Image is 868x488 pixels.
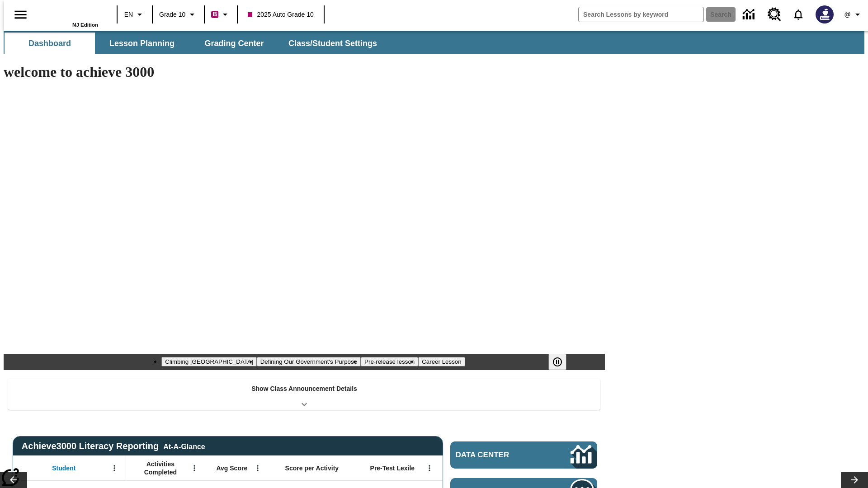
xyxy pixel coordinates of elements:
[548,354,566,370] button: Pause
[361,357,418,366] button: Slide 3 Pre-release lesson
[370,464,415,472] span: Pre-Test Lexile
[579,7,703,22] input: search field
[108,461,121,475] button: Open Menu
[281,33,384,54] button: Class/Student Settings
[39,3,98,28] div: Home
[120,6,149,23] button: Language: EN, Select a language
[841,472,868,488] button: Lesson carousel, Next
[188,461,201,475] button: Open Menu
[208,6,234,23] button: Boost Class color is violet red. Change class color
[212,9,217,20] span: B
[737,2,762,27] a: Data Center
[285,464,339,472] span: Score per Activity
[8,379,600,410] div: Show Class Announcement Details
[810,3,839,26] button: Select a new avatar
[248,10,313,19] span: 2025 Auto Grade 10
[839,6,868,23] button: Profile/Settings
[52,464,75,472] span: Student
[156,6,201,23] button: Grade: Grade 10, Select a grade
[39,4,98,22] a: Home
[816,5,834,23] img: Avatar
[418,357,465,366] button: Slide 4 Career Lesson
[4,31,864,54] div: SubNavbar
[97,33,187,54] button: Lesson Planning
[762,2,787,27] a: Resource Center, Will open in new tab
[7,1,34,28] button: Open side menu
[4,64,605,80] h1: welcome to achieve 3000
[72,22,98,28] span: NJ Edition
[257,357,361,366] button: Slide 2 Defining Our Government's Purpose
[124,10,133,19] span: EN
[787,3,810,26] a: Notifications
[189,33,279,54] button: Grading Center
[251,384,357,394] p: Show Class Announcement Details
[844,10,850,19] span: @
[251,461,264,475] button: Open Menu
[450,441,597,469] a: Data Center
[163,441,205,451] div: At-A-Glance
[5,33,95,54] button: Dashboard
[4,33,385,54] div: SubNavbar
[161,357,256,366] button: Slide 1 Climbing Mount Tai
[216,464,247,472] span: Avg Score
[456,450,540,460] span: Data Center
[159,10,185,19] span: Grade 10
[131,460,190,476] span: Activities Completed
[22,441,205,451] span: Achieve3000 Literacy Reporting
[548,354,576,370] div: Pause
[423,461,436,475] button: Open Menu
